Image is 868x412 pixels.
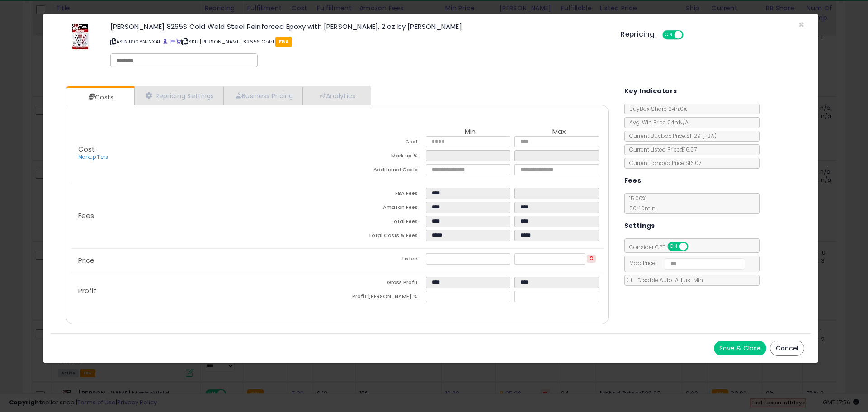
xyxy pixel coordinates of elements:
span: Consider CPT: [625,243,700,251]
span: Current Landed Price: $16.07 [625,159,701,167]
td: Additional Costs [337,164,426,178]
span: Map Price: [625,259,745,267]
span: Current Listed Price: $16.07 [625,146,697,153]
td: Cost [337,136,426,150]
h5: Repricing: [621,31,657,38]
span: ON [663,31,675,39]
td: FBA Fees [337,188,426,202]
span: ( FBA ) [702,132,717,140]
h3: [PERSON_NAME] 8265S Cold Weld Steel Reinforced Epoxy with [PERSON_NAME], 2 oz by [PERSON_NAME] [110,23,607,30]
td: Total Costs & Fees [337,230,426,244]
p: Profit [71,287,337,294]
p: ASIN: B00YNJ2XAE | SKU: [PERSON_NAME] 8265S Cold [110,34,607,49]
span: OFF [682,31,697,39]
h5: Key Indicators [624,85,677,97]
span: $11.29 [686,132,717,140]
span: OFF [687,243,701,251]
span: FBA [275,37,292,47]
a: All offer listings [170,38,175,45]
td: Mark up % [337,150,426,164]
span: Disable Auto-Adjust Min [633,276,703,284]
td: Amazon Fees [337,202,426,216]
span: × [798,18,804,31]
a: BuyBox page [163,38,168,45]
img: 51PWEc2HEKL._SL60_.jpg [71,23,89,50]
td: Gross Profit [337,277,426,291]
a: Analytics [303,86,370,105]
a: Your listing only [176,38,181,45]
span: ON [668,243,679,251]
span: $0.40 min [625,204,656,212]
td: Total Fees [337,216,426,230]
button: Cancel [770,341,804,356]
button: Save & Close [714,341,766,355]
a: Markup Tiers [78,154,108,161]
p: Cost [71,146,337,161]
a: Business Pricing [224,86,303,105]
p: Fees [71,212,337,219]
span: 15.00 % [625,194,656,212]
th: Max [514,128,603,136]
h5: Settings [624,220,655,232]
td: Listed [337,253,426,267]
th: Min [426,128,514,136]
h5: Fees [624,175,642,186]
span: Avg. Win Price 24h: N/A [625,118,689,126]
span: BuyBox Share 24h: 0% [625,105,687,113]
a: Costs [66,88,133,106]
span: Current Buybox Price: [625,132,717,140]
td: Profit [PERSON_NAME] % [337,291,426,305]
a: Repricing Settings [134,86,224,105]
p: Price [71,257,337,264]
